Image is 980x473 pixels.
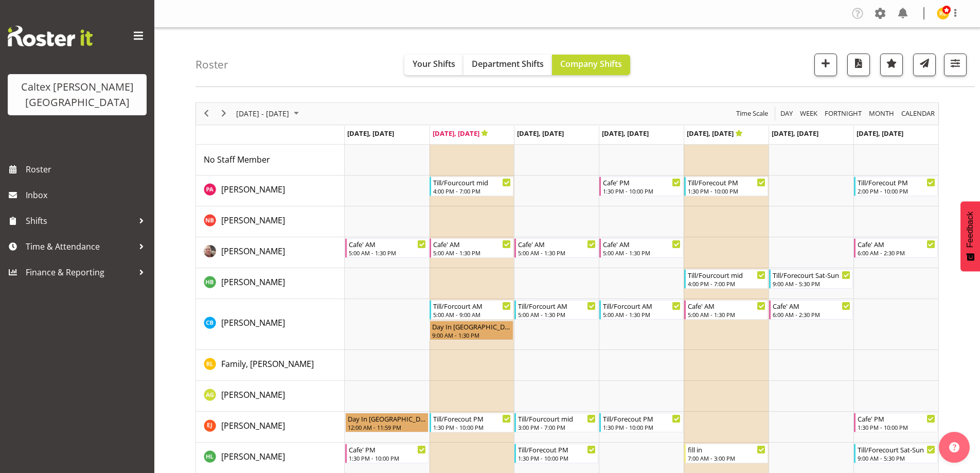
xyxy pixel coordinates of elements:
span: Time Scale [735,107,769,120]
span: [DATE], [DATE] [517,129,564,138]
div: Cafe' AM [773,301,850,311]
button: Timeline Month [867,107,896,120]
span: Roster [26,162,149,177]
button: Time Scale [735,107,770,120]
span: Fortnight [824,107,863,120]
td: Family, Lewis resource [196,350,345,381]
td: Braxton, Jeanette resource [196,237,345,268]
button: Feedback - Show survey [960,201,980,271]
div: 5:00 AM - 1:30 PM [688,310,765,319]
button: Department Shifts [464,55,552,75]
td: Johns, Erin resource [196,412,345,443]
div: Lewis, Hayden"s event - Till/Forecout PM Begin From Wednesday, August 27, 2025 at 1:30:00 PM GMT+... [514,444,598,463]
div: Till/Forecourt Sat-Sun [773,270,850,280]
a: Family, [PERSON_NAME] [221,358,314,370]
div: Cafe' PM [603,177,681,187]
a: [PERSON_NAME] [221,214,285,226]
div: Day In [GEOGRAPHIC_DATA] [432,321,511,331]
div: Cafe' AM [433,239,511,249]
span: [PERSON_NAME] [221,389,285,400]
div: 9:00 AM - 1:30 PM [432,331,511,339]
div: Caltex [PERSON_NAME][GEOGRAPHIC_DATA] [18,79,136,110]
a: [PERSON_NAME] [221,183,285,196]
button: Timeline Day [779,107,795,120]
div: Cafe' PM [858,413,935,424]
span: Inbox [26,187,149,203]
td: Bullock, Christopher resource [196,299,345,350]
div: Bullock, Christopher"s event - Day In Lieu Begin From Tuesday, August 26, 2025 at 9:00:00 AM GMT+... [430,321,513,340]
div: Cafe' PM [349,444,426,454]
div: Broome, Heath"s event - Till/Forecourt Sat-Sun Begin From Saturday, August 30, 2025 at 9:00:00 AM... [769,269,853,289]
a: No Staff Member [204,153,270,166]
div: Till/Forecout PM [688,177,765,187]
div: 3:00 PM - 7:00 PM [518,423,596,431]
span: Company Shifts [560,58,622,69]
a: [PERSON_NAME] [221,317,285,329]
div: August 25 - 31, 2025 [233,103,305,125]
div: Broome, Heath"s event - Till/Fourcourt mid Begin From Friday, August 29, 2025 at 4:00:00 PM GMT+1... [684,269,768,289]
div: 5:00 AM - 9:00 AM [433,310,511,319]
img: reece-lewis10949.jpg [937,7,949,20]
a: [PERSON_NAME] [221,276,285,288]
button: Company Shifts [552,55,630,75]
span: [PERSON_NAME] [221,451,285,462]
div: Till/Forcourt AM [433,301,511,311]
button: Add a new shift [814,54,837,76]
span: [PERSON_NAME] [221,215,285,226]
span: Time & Attendance [26,239,134,254]
div: 2:00 PM - 10:00 PM [858,187,935,195]
div: fill in [688,444,765,454]
div: 1:30 PM - 10:00 PM [688,187,765,195]
div: 7:00 AM - 3:00 PM [688,454,765,462]
div: 1:30 PM - 10:00 PM [603,187,681,195]
button: Filter Shifts [944,54,967,76]
span: [DATE], [DATE] [602,129,649,138]
div: Atherton, Peter"s event - Till/Forecout PM Begin From Sunday, August 31, 2025 at 2:00:00 PM GMT+1... [854,177,938,196]
span: Feedback [966,212,975,248]
div: 4:00 PM - 7:00 PM [433,187,511,195]
div: Johns, Erin"s event - Day In Lieu Begin From Monday, August 25, 2025 at 12:00:00 AM GMT+12:00 End... [345,413,429,432]
button: Download a PDF of the roster according to the set date range. [847,54,870,76]
div: Cafe' AM [858,239,935,249]
span: [PERSON_NAME] [221,420,285,431]
div: Till/Forcourt AM [518,301,596,311]
span: [DATE], [DATE] [772,129,818,138]
div: Cafe' AM [603,239,681,249]
div: 9:00 AM - 5:30 PM [773,279,850,288]
td: Broome, Heath resource [196,268,345,299]
td: Atherton, Peter resource [196,176,345,206]
div: Johns, Erin"s event - Cafe' PM Begin From Sunday, August 31, 2025 at 1:30:00 PM GMT+12:00 Ends At... [854,413,938,432]
div: Cafe' AM [349,239,426,249]
div: 5:00 AM - 1:30 PM [603,310,681,319]
span: Your Shifts [413,58,455,69]
td: No Staff Member resource [196,145,345,176]
div: next period [215,103,233,125]
div: Day In [GEOGRAPHIC_DATA] [348,413,426,424]
div: 5:00 AM - 1:30 PM [349,249,426,257]
span: Month [868,107,895,120]
div: Braxton, Jeanette"s event - Cafe' AM Begin From Sunday, August 31, 2025 at 6:00:00 AM GMT+12:00 E... [854,238,938,258]
button: Send a list of all shifts for the selected filtered period to all rostered employees. [913,54,936,76]
span: [DATE], [DATE] [347,129,394,138]
div: Bullock, Christopher"s event - Till/Forcourt AM Begin From Wednesday, August 27, 2025 at 5:00:00 ... [514,300,598,320]
div: Bullock, Christopher"s event - Cafe' AM Begin From Friday, August 29, 2025 at 5:00:00 AM GMT+12:0... [684,300,768,320]
div: Till/Fourcourt mid [518,413,596,424]
img: help-xxl-2.png [949,442,959,452]
button: August 2025 [235,107,304,120]
button: Fortnight [823,107,864,120]
div: Till/Forcourt AM [603,301,681,311]
div: 1:30 PM - 10:00 PM [603,423,681,431]
div: 12:00 AM - 11:59 PM [348,423,426,431]
div: Johns, Erin"s event - Till/Fourcourt mid Begin From Wednesday, August 27, 2025 at 3:00:00 PM GMT+... [514,413,598,432]
div: 1:30 PM - 10:00 PM [858,423,935,431]
button: Month [900,107,937,120]
td: Grant, Adam resource [196,381,345,412]
div: 1:30 PM - 10:00 PM [349,454,426,462]
span: Shifts [26,213,134,229]
div: 6:00 AM - 2:30 PM [858,249,935,257]
div: Till/Forecout PM [603,413,681,424]
div: Johns, Erin"s event - Till/Forecout PM Begin From Tuesday, August 26, 2025 at 1:30:00 PM GMT+12:0... [430,413,513,432]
